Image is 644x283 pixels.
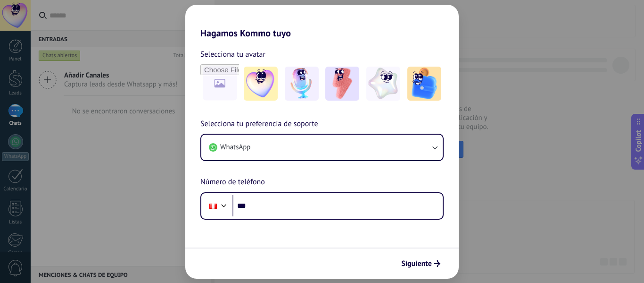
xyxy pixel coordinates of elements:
[204,196,222,216] div: Peru: + 51
[244,67,278,101] img: -1.jpeg
[220,143,250,152] span: WhatsApp
[407,67,441,101] img: -5.jpeg
[366,67,400,101] img: -4.jpeg
[201,135,443,160] button: WhatsApp
[285,67,319,101] img: -2.jpeg
[401,260,432,267] span: Siguiente
[200,176,265,189] span: Número de teléfono
[325,67,359,101] img: -3.jpeg
[397,256,445,272] button: Siguiente
[185,5,459,39] h2: Hagamos Kommo tuyo
[200,118,318,130] span: Selecciona tu preferencia de soporte
[200,48,265,60] span: Selecciona tu avatar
